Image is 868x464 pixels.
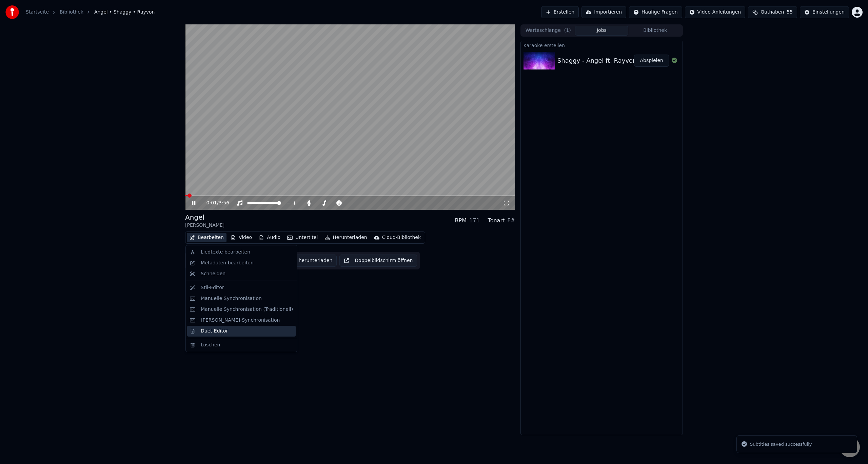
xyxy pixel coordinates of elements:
div: BPM [455,217,467,225]
div: / [206,200,223,206]
button: Video [228,233,255,242]
div: Karaoke erstellen [521,41,683,49]
div: Einstellungen [812,9,845,16]
button: Doppelbildschirm öffnen [339,255,417,267]
button: Einstellungen [800,6,849,18]
div: Subtitles saved successfully [750,441,812,448]
span: Guthaben [761,9,784,16]
div: Liedtexte bearbeiten [201,249,250,256]
div: Cloud-Bibliothek [382,234,421,241]
nav: breadcrumb [26,9,155,16]
div: [PERSON_NAME] [185,222,224,229]
button: Audio [256,233,283,242]
button: Bearbeiten [187,233,226,242]
div: Metadaten bearbeiten [201,260,254,266]
button: Herunterladen [322,233,370,242]
span: 55 [787,9,793,16]
div: Duet-Editor [201,328,228,335]
a: Startseite [26,9,49,16]
div: Schneiden [201,270,225,277]
button: Video herunterladen [271,255,337,267]
button: Importieren [581,6,626,18]
div: F# [507,217,515,225]
button: Warteschlange [521,26,575,36]
div: Tonart [488,217,505,225]
button: Jobs [575,26,629,36]
div: Manuelle Synchronisation (Traditionell) [201,306,293,313]
img: youka [5,5,19,19]
div: Manuelle Synchronisation [201,295,262,302]
button: Erstellen [541,6,579,18]
div: Angel [185,213,224,222]
button: Video-Anleitungen [685,6,746,18]
div: Löschen [201,342,220,348]
span: ( 1 ) [564,27,571,34]
div: Stil-Editor [201,284,224,291]
button: Untertitel [284,233,320,242]
button: Guthaben55 [748,6,797,18]
span: Angel • Shaggy • Rayvon [94,9,155,16]
button: Häufige Fragen [629,6,682,18]
span: 0:01 [206,200,217,206]
a: Bibliothek [60,9,83,16]
div: Shaggy - Angel ft. Rayvon [557,56,637,65]
div: [PERSON_NAME]-Synchronisation [201,317,280,324]
button: Abspielen [634,55,669,67]
div: 171 [469,217,480,225]
span: 3:56 [219,200,229,206]
button: Bibliothek [628,26,682,36]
